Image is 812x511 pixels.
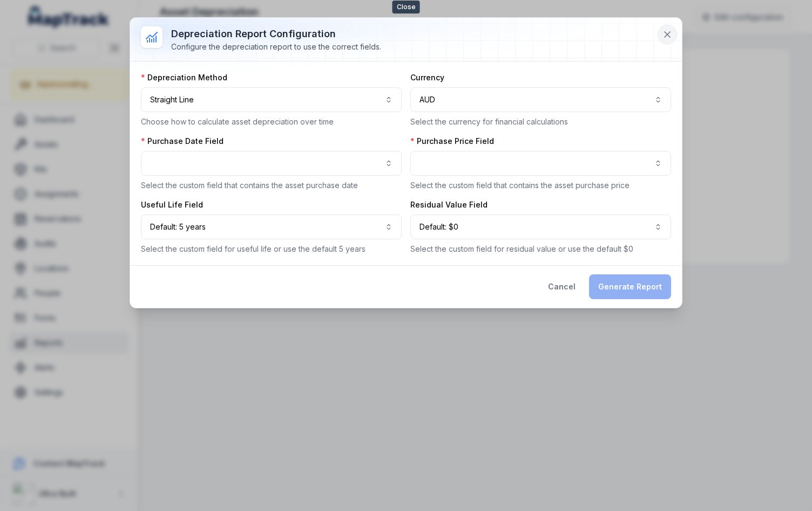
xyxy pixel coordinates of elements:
p: Select the custom field that contains the asset purchase price [410,180,671,191]
label: Residual Value Field [410,199,488,210]
p: Select the currency for financial calculations [410,116,671,127]
label: Purchase Price Field [410,136,494,147]
span: Close [393,1,420,13]
p: Choose how to calculate asset depreciation over time [141,116,402,127]
button: Cancel [539,274,585,299]
h3: Depreciation Report Configuration [171,26,381,42]
label: Depreciation Method [141,72,227,83]
label: Currency [410,72,444,83]
label: Useful Life Field [141,199,203,210]
button: AUD [410,87,671,112]
button: Straight Line [141,87,402,112]
button: Default: $0 [410,215,671,239]
p: Select the custom field for residual value or use the default $0 [410,244,671,254]
div: Configure the depreciation report to use the correct fields. [171,42,381,52]
p: Select the custom field that contains the asset purchase date [141,180,402,191]
p: Select the custom field for useful life or use the default 5 years [141,244,402,254]
label: Purchase Date Field [141,136,224,147]
button: Default: 5 years [141,215,402,239]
